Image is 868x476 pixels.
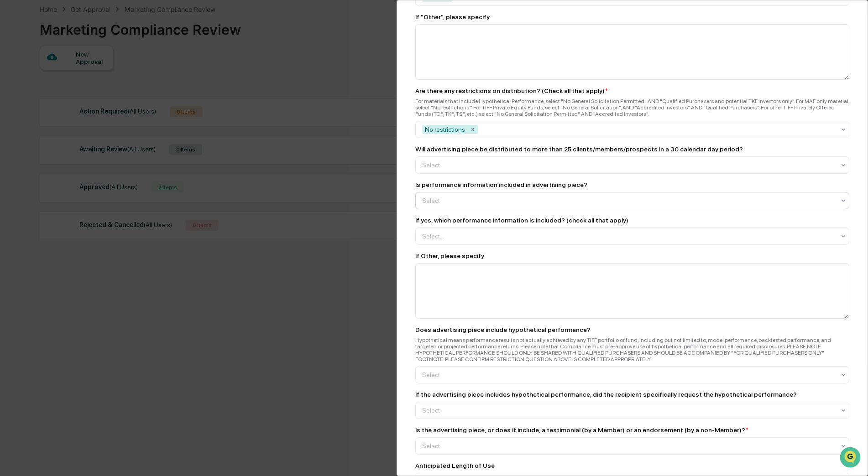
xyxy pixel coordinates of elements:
div: Will advertising piece be distributed to more than 25 clients/members/prospects in a 30 calendar ... [415,145,743,153]
div: 🔎 [9,133,16,140]
span: Pylon [91,155,110,161]
a: 🖐️Preclearance [5,111,63,128]
div: Are there any restrictions on distribution? (Check all that apply) [415,87,608,94]
div: If "Other", please specify [415,13,849,21]
div: Is performance information included in advertising piece? [415,181,587,188]
div: We're available if you need us! [31,79,115,86]
img: 1746055101610-c473b297-6a78-478c-a979-82029cc54cd1 [9,70,26,86]
div: No restrictions [422,125,468,134]
span: Attestations [75,115,113,124]
div: Is the advertising piece, or does it include, a testimonial (by a Member) or an endorsement (by a... [415,426,748,434]
iframe: Open customer support [839,446,863,471]
div: Remove No restrictions [468,125,478,134]
div: Does advertising piece include hypothetical performance? [415,326,591,333]
div: Hypothetical means performance results not actually achieved by any TIFF portfolio or fund, inclu... [415,337,849,362]
div: 🖐️ [9,116,16,123]
div: If the advertising piece includes hypothetical performance, did the recipient specifically reques... [415,391,797,398]
div: Start new chat [31,70,150,79]
span: Data Lookup [18,132,58,141]
a: 🗄️Attestations [63,111,117,128]
button: Start new chat [155,72,166,83]
p: How can we help? [9,19,166,34]
div: For materials that include Hypothetical Performance, select "No General Solicitation Permitted" A... [415,98,849,117]
div: 🗄️ [66,116,73,123]
span: Preclearance [18,115,59,124]
a: Powered byPylon [64,154,110,161]
div: If yes, which performance information is included? (check all that apply) [415,217,628,224]
div: If Other, please specify [415,252,849,259]
a: 🔎Data Lookup [5,129,61,145]
div: Anticipated Length of Use [415,462,495,469]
